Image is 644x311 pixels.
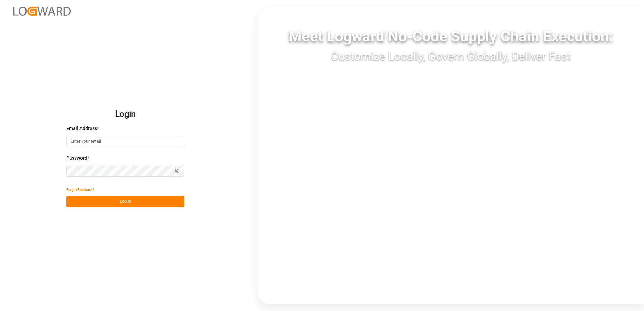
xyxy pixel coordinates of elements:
[13,7,71,16] img: Logward_new_orange.png
[258,47,644,65] div: Customize Locally, Govern Globally, Deliver Fast
[66,136,184,147] input: Enter your email
[66,104,184,125] h2: Login
[66,125,97,132] span: Email Address
[258,25,644,47] div: Meet Logward No-Code Supply Chain Execution:
[66,184,94,196] button: Forgot Password?
[66,154,87,162] span: Password
[66,196,184,207] button: Log In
